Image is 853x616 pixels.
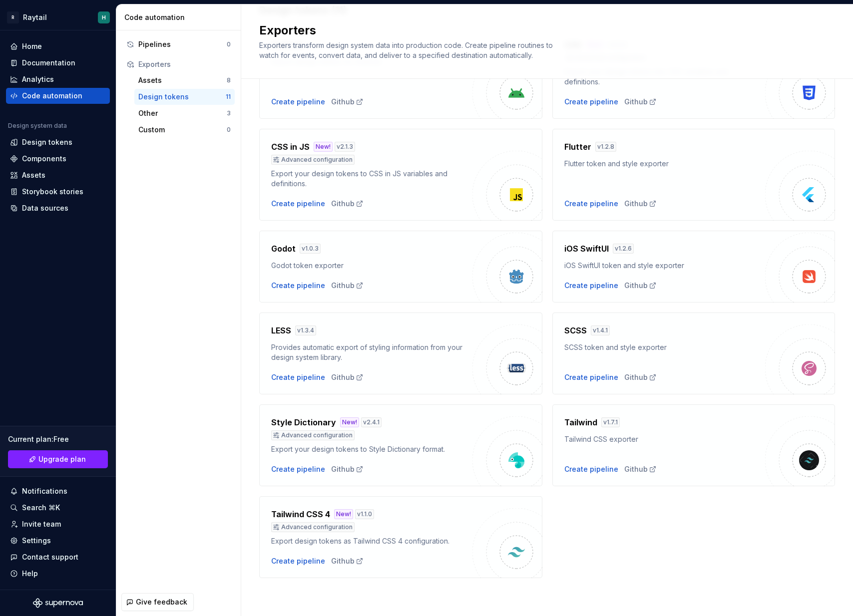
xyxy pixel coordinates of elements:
a: Settings [6,533,110,549]
div: 8 [227,76,231,84]
div: Github [331,199,364,209]
div: Export design tokens as Tailwind CSS 4 configuration. [271,536,472,546]
div: 3 [227,109,231,117]
div: Custom [138,125,227,135]
h4: Flutter [564,141,591,153]
div: Design tokens [138,92,226,102]
div: v 2.1.3 [335,142,355,152]
a: Upgrade plan [8,450,108,468]
div: Export your design tokens to Style Dictionary format. [271,444,472,454]
h4: iOS SwiftUI [564,243,609,255]
div: Data sources [22,203,68,213]
div: Invite team [22,519,61,529]
div: SCSS token and style exporter [564,342,766,352]
div: Advanced configuration [271,155,355,165]
div: Create pipeline [271,464,325,474]
div: Raytail [23,12,47,22]
a: Code automation [6,88,110,104]
a: Documentation [6,55,110,71]
a: Components [6,151,110,167]
a: Data sources [6,200,110,216]
button: Create pipeline [564,199,618,209]
div: Pipelines [138,39,227,49]
h4: Godot [271,243,296,255]
button: Give feedback [121,593,194,611]
button: Other3 [134,105,235,121]
button: Design tokens11 [134,89,235,105]
div: 11 [226,93,231,101]
button: RRaytailH [2,6,114,28]
div: New! [340,417,359,427]
a: Design tokens [6,134,110,150]
div: Github [331,556,364,566]
a: Invite team [6,516,110,532]
div: H [102,13,106,21]
div: Settings [22,536,51,546]
div: v 1.3.4 [295,325,316,335]
div: Analytics [22,74,54,84]
div: Notifications [22,486,67,496]
div: v 1.1.0 [355,509,374,519]
div: Current plan : Free [8,434,108,444]
div: 0 [227,40,231,48]
div: Tailwind CSS exporter [564,434,766,444]
div: Create pipeline [271,372,325,382]
h4: SCSS [564,324,587,336]
div: Code automation [124,12,237,22]
a: Storybook stories [6,184,110,200]
button: Notifications [6,483,110,499]
span: Exporters transform design system data into production code. Create pipeline routines to watch fo... [259,41,555,59]
button: Contact support [6,549,110,565]
svg: Supernova Logo [33,598,83,608]
a: Github [331,372,364,382]
div: Search ⌘K [22,503,60,513]
button: Search ⌘K [6,500,110,516]
div: iOS SwiftUI token and style exporter [564,261,766,271]
div: New! [314,142,333,152]
div: Github [624,464,657,474]
h2: Exporters [259,22,823,38]
a: Assets8 [134,72,235,88]
button: Create pipeline [271,556,325,566]
div: Advanced configuration [271,522,355,532]
div: Exporters [138,59,231,69]
div: Create pipeline [271,281,325,291]
div: Components [22,154,66,164]
a: Github [331,464,364,474]
div: Assets [138,75,227,85]
div: Documentation [22,58,75,68]
a: Github [624,372,657,382]
div: Create pipeline [564,464,618,474]
a: Github [624,281,657,291]
div: Create pipeline [564,97,618,107]
div: Other [138,108,227,118]
button: Pipelines0 [122,36,235,52]
span: Upgrade plan [38,454,86,464]
div: Github [331,97,364,107]
button: Create pipeline [564,372,618,382]
div: Flutter token and style exporter [564,159,766,169]
button: Create pipeline [271,97,325,107]
button: Help [6,566,110,582]
div: Github [331,281,364,291]
div: Advanced configuration [271,430,355,440]
button: Create pipeline [271,199,325,209]
div: Design tokens [22,137,72,147]
div: v 1.7.1 [601,417,620,427]
button: Custom0 [134,122,235,138]
a: Github [624,97,657,107]
div: Contact support [22,552,78,562]
h4: LESS [271,324,291,336]
h4: Tailwind [564,416,597,428]
a: Github [624,199,657,209]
